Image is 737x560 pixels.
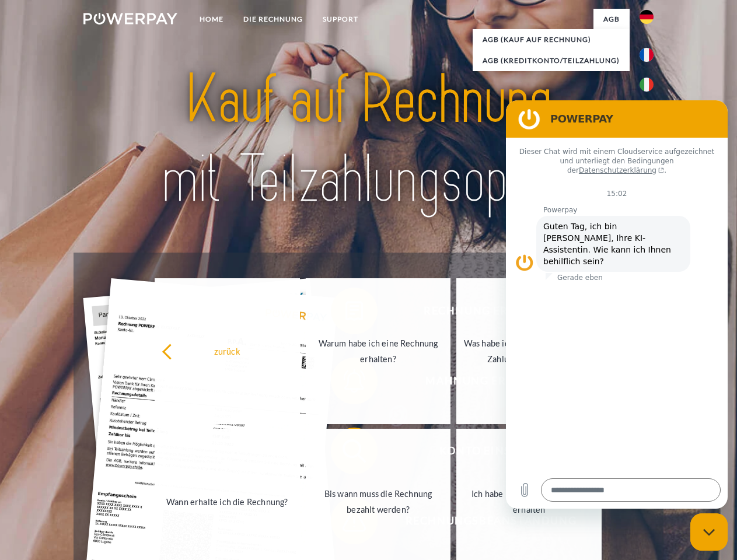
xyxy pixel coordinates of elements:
[463,335,595,367] div: Was habe ich noch offen, ist meine Zahlung eingegangen?
[190,9,233,30] a: Home
[690,513,728,551] iframe: Schaltfläche zum Öffnen des Messaging-Fensters; Konversation läuft
[463,486,595,517] div: Ich habe nur eine Teillieferung erhalten
[313,486,444,517] div: Bis wann muss die Rechnung bezahlt werden?
[640,48,654,62] img: fr
[473,29,630,50] a: AGB (Kauf auf Rechnung)
[456,278,602,424] a: Was habe ich noch offen, ist meine Zahlung eingegangen?
[162,494,293,509] div: Wann erhalte ich die Rechnung?
[506,100,728,509] iframe: Messaging-Fenster
[473,50,630,71] a: AGB (Kreditkonto/Teilzahlung)
[233,9,313,30] a: DIE RECHNUNG
[111,56,626,223] img: title-powerpay_de.svg
[640,78,654,92] img: it
[640,10,654,24] img: de
[162,343,293,359] div: zurück
[313,9,368,30] a: SUPPORT
[313,335,444,367] div: Warum habe ich eine Rechnung erhalten?
[593,9,630,30] a: agb
[83,13,177,24] img: logo-powerpay-white.svg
